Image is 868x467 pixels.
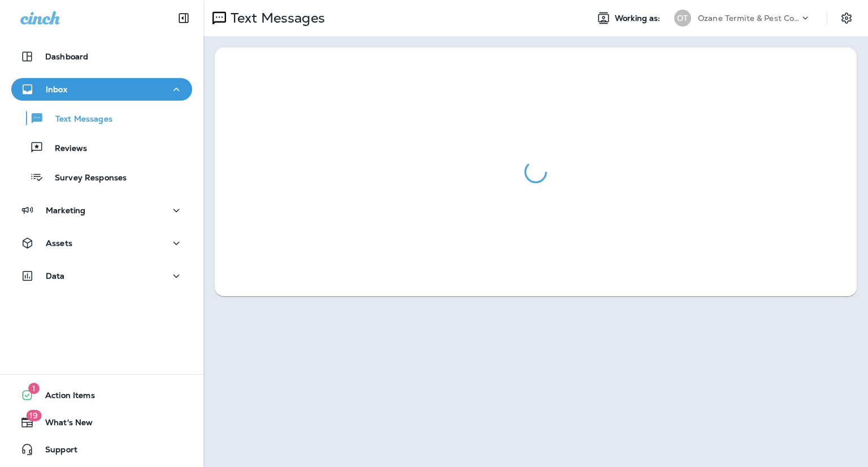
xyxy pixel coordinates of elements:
p: Marketing [46,206,85,215]
button: Survey Responses [11,165,192,189]
span: 1 [28,383,40,394]
button: Marketing [11,199,192,222]
p: Text Messages [226,10,325,27]
button: Reviews [11,136,192,159]
span: Support [34,445,77,459]
button: Dashboard [11,45,192,68]
button: Inbox [11,78,192,101]
button: Text Messages [11,106,192,130]
p: Assets [46,239,72,248]
span: Working as: [615,14,663,23]
button: Collapse Sidebar [168,7,199,29]
button: 1Action Items [11,384,192,407]
button: Settings [836,8,857,28]
button: Support [11,438,192,461]
p: Survey Responses [44,173,127,184]
p: Reviews [44,144,87,154]
span: What's New [34,418,93,431]
p: Inbox [46,85,67,94]
p: Ozane Termite & Pest Control [698,14,800,23]
p: Dashboard [45,52,88,61]
div: OT [674,10,691,27]
button: Data [11,265,192,287]
span: 19 [26,410,41,421]
span: Action Items [34,391,95,404]
button: 19What's New [11,411,192,434]
button: Assets [11,232,192,254]
p: Text Messages [44,114,112,125]
p: Data [46,271,65,280]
